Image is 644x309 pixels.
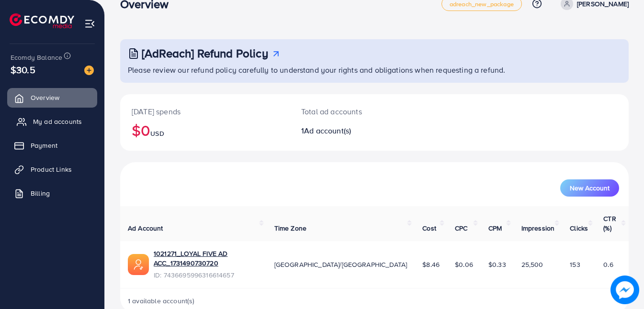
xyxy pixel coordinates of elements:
span: Ad Account [128,223,163,233]
a: Billing [7,184,97,203]
span: CTR (%) [603,214,616,233]
a: Payment [7,136,97,155]
span: $8.46 [422,260,440,269]
span: adreach_new_package [450,1,514,7]
span: 25,500 [521,260,543,269]
a: 1021271_LOYAL FIVE AD ACC_1731490730720 [154,249,259,268]
p: Please review our refund policy carefully to understand your rights and obligations when requesti... [128,64,623,76]
p: [DATE] spends [132,106,278,117]
span: CPM [488,223,502,233]
span: New Account [570,185,610,191]
span: [GEOGRAPHIC_DATA]/[GEOGRAPHIC_DATA] [274,260,407,269]
span: Ecomdy Balance [11,53,62,62]
span: Product Links [31,165,72,174]
span: My ad accounts [33,117,82,126]
span: Payment [31,141,57,150]
span: USD [150,129,164,138]
span: $0.06 [455,260,473,269]
button: New Account [560,179,619,197]
span: 0.6 [603,260,613,269]
span: 153 [570,260,580,269]
h3: [AdReach] Refund Policy [142,46,268,60]
img: image [610,276,639,304]
span: $30.5 [11,63,35,77]
a: My ad accounts [7,112,97,131]
span: Overview [31,93,59,102]
img: ic-ads-acc.e4c84228.svg [128,254,149,275]
img: image [84,66,94,75]
img: logo [10,13,74,28]
span: CPC [455,223,467,233]
p: Total ad accounts [301,106,406,117]
span: $0.33 [488,260,506,269]
span: Time Zone [274,223,306,233]
span: Cost [422,223,436,233]
a: Overview [7,88,97,107]
h2: 1 [301,126,406,135]
h2: $0 [132,121,278,139]
a: Product Links [7,160,97,179]
span: Billing [31,188,50,198]
img: menu [84,18,95,29]
span: 1 available account(s) [128,296,195,306]
span: Impression [521,223,555,233]
span: ID: 7436695996316614657 [154,270,259,280]
span: Ad account(s) [304,125,351,136]
span: Clicks [570,223,588,233]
